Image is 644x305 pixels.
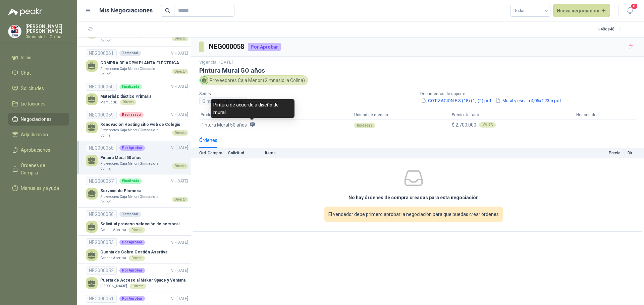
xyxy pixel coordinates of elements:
span: Chat [21,69,31,77]
span: V. - [DATE] [171,240,188,245]
span: $ 2.700.000 [452,121,476,129]
a: Órdenes de Compra [8,159,69,179]
span: V. - [DATE] [171,112,188,117]
h3: NEG000058 [209,42,245,52]
th: Precio Unitario [450,110,575,120]
span: 8 [631,3,638,9]
a: Inicio [8,51,69,64]
div: Temporal [119,51,141,56]
span: Órdenes de Compra [21,162,63,176]
p: Proveedores Caja Menor (Gimnasio la Colina) [100,66,169,77]
a: NEG000059RechazadoV. -[DATE] Renovación Hosting sitio web de ColegioProveedores Caja Menor (Gimna... [86,111,188,138]
a: NEG000052Por AprobarV. -[DATE] Puerta de Acceso al Maker Space y Ventana[PERSON_NAME]Directo [86,266,188,289]
div: NEG000053 [86,238,117,246]
p: Sedes [199,91,415,97]
span: Adjudicación [21,131,48,138]
span: Solicitudes [21,85,44,92]
a: Licitaciones [8,97,69,110]
div: Por Aprobar [119,296,145,301]
div: NEG000058 [86,144,117,152]
span: V. - [DATE] [171,179,188,183]
a: NEG000057FinalizadaV. -[DATE] Servicio de PlomeríaProveedores Caja Menor (Gimnasio la Colina)Directo [86,177,188,205]
div: Directo [129,255,145,261]
button: 8 [624,5,636,17]
span: V. - [DATE] [171,145,188,150]
div: Directo [172,130,188,136]
a: Aprobaciones [8,144,69,156]
div: Directo [120,99,136,105]
p: Documentos de soporte [420,91,636,97]
div: Temporal [119,212,141,217]
div: Directo [172,163,188,169]
p: Cuenta de Cobro Gestión Asertiva [100,249,167,255]
th: Negociado [575,110,636,120]
a: NEG000056TemporalSolicitud proceso selección de personalGestion AsertivaDirecto [86,210,188,233]
th: Dir. [625,148,644,158]
a: Adjudicación [8,128,69,141]
div: NEG000052 [86,266,117,275]
img: Logo peakr [8,8,42,16]
p: Proveedores Caja Menor (Gimnasio la Colina) [100,161,169,171]
span: Manuales y ayuda [21,184,59,192]
span: V. - [DATE] [171,268,188,273]
div: NEG000059 [86,111,117,119]
a: Manuales y ayuda [8,182,69,195]
b: 0 % [488,123,493,127]
div: NEG000061 [86,49,117,57]
p: Gimnasio La Colina [25,35,69,39]
span: Inicio [21,54,32,61]
p: [PERSON_NAME] [PERSON_NAME] [25,24,69,33]
p: [PERSON_NAME] [100,284,127,289]
span: V. - [DATE] [171,51,188,56]
p: COMPRA DE ACPM PLANTA ELÉCTRICA [100,60,188,66]
div: Directo [172,36,188,41]
div: Por Aprobar [119,268,145,273]
div: Directo [130,284,146,289]
span: Todas [514,6,546,16]
div: Directo [172,197,188,202]
p: Proveedores Caja Menor (Gimnasio la Colina) [100,128,169,138]
p: Material Didáctico Primaria [100,93,151,100]
a: Chat [8,67,69,79]
div: NEG000060 [86,83,117,91]
p: Pintura Mural 50 años [100,155,188,161]
div: Directo [129,227,145,233]
button: Mural y escala 4,05x1,73m.pdf [495,97,562,104]
div: NEG000056 [86,210,117,218]
div: Por Aprobar [119,145,145,151]
div: Por Aprobar [119,240,145,245]
div: Pintura de acuerdo a diseño de mural [211,99,294,118]
p: Proveedores Caja Menor (Gimnasio la Colina) [100,194,169,205]
a: Negociaciones [8,113,69,126]
span: Pintura Mural 50 años [201,121,247,129]
p: Gestion Asertiva [100,255,126,261]
div: Directo [172,69,188,74]
span: V. - [DATE] [171,296,188,301]
p: Servicio de Plomería [100,188,188,194]
div: Finalizada [119,84,142,89]
p: Proveedores Caja Menor (Gimnasio la Colina) [100,33,169,44]
div: Unidades [354,123,375,128]
a: NEG000061TemporalV. -[DATE] COMPRA DE ACPM PLANTA ELÉCTRICAProveedores Caja Menor (Gimnasio la Co... [86,49,188,77]
th: Producto [199,110,353,120]
th: Precio [581,148,625,158]
div: 1 - 48 de 48 [597,24,636,35]
button: Nueva negociación [553,4,610,17]
span: Negociaciones [21,116,52,123]
div: Gimnasio La Colina [199,97,247,105]
a: NEG000058Por AprobarV. -[DATE] Pintura Mural 50 añosProveedores Caja Menor (Gimnasio la Colina)Di... [86,144,188,171]
div: Rechazado [119,112,144,118]
p: Renovación Hosting sitio web de Colegio [100,122,188,128]
span: Licitaciones [21,100,46,107]
div: Órdenes [199,137,217,144]
th: Unidad de medida [353,110,450,120]
div: Finalizada [119,178,142,184]
h1: Mis Negociaciones [99,6,153,15]
div: NEG000051 [86,295,117,303]
div: NEG000057 [86,177,117,185]
p: Solicitud proceso selección de personal [100,221,179,227]
th: Ord. Compra [191,148,228,158]
h3: No hay órdenes de compra creadas para esta negociación [348,194,479,201]
p: Puerta de Acceso al Maker Space y Ventana [100,277,185,284]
